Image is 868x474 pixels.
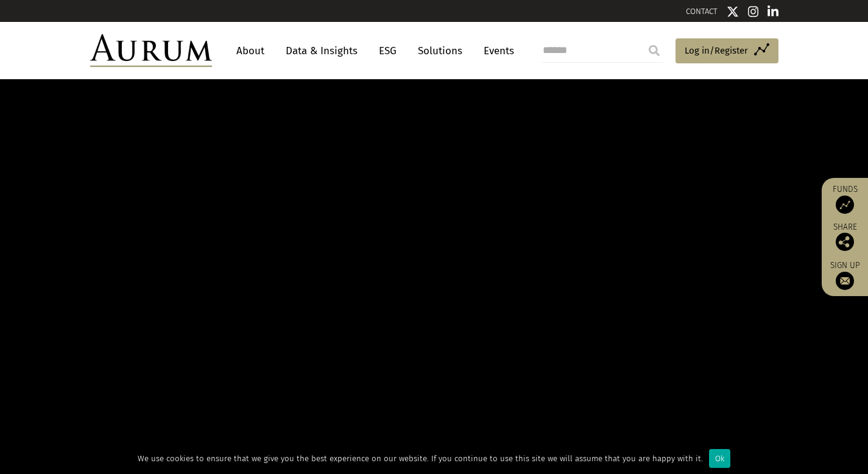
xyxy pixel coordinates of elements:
[828,184,862,214] a: Funds
[836,196,854,214] img: Access Funds
[280,40,364,62] a: Data & Insights
[412,40,468,62] a: Solutions
[478,40,514,62] a: Events
[90,34,212,67] img: Aurum
[767,5,778,18] img: Linkedin icon
[686,7,718,16] a: CONTACT
[828,260,862,290] a: Sign up
[727,5,739,18] img: Twitter icon
[230,40,270,62] a: About
[642,38,666,63] input: Submit
[709,449,730,468] div: Ok
[373,40,403,62] a: ESG
[748,5,759,18] img: Instagram icon
[685,43,748,58] span: Log in/Register
[828,223,862,251] div: Share
[836,233,854,251] img: Share this post
[836,272,854,290] img: Sign up to our newsletter
[676,38,778,64] a: Log in/Register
